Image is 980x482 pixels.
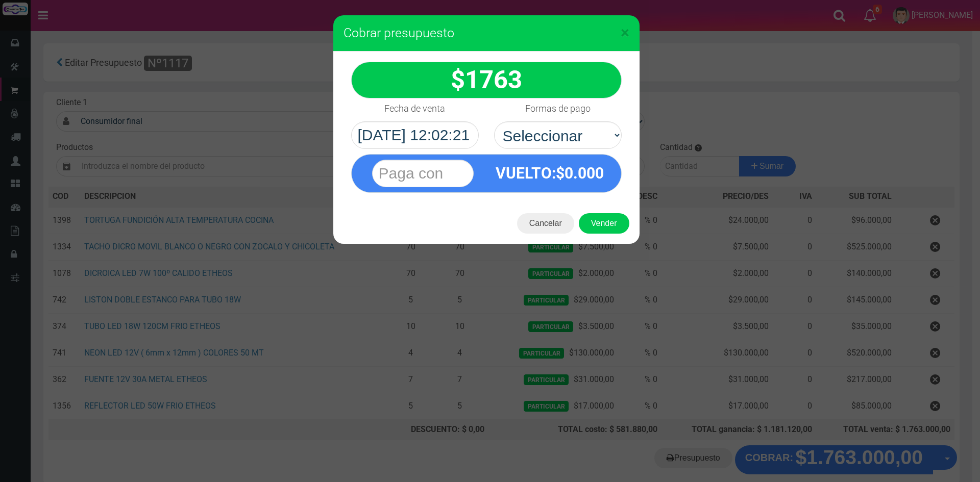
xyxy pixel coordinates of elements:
h4: Formas de pago [525,104,591,114]
span: VUELTO [496,164,552,182]
span: 0.000 [565,164,604,182]
input: Paga con [372,160,474,187]
strong: :$ [496,164,604,182]
span: × [621,23,629,42]
h4: Fecha de venta [384,104,445,114]
strong: $ [451,65,522,94]
span: 1763 [465,65,522,94]
button: Close [621,24,629,41]
button: Vender [579,213,629,234]
button: Cancelar [517,213,574,234]
h3: Cobrar presupuesto [344,26,629,41]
